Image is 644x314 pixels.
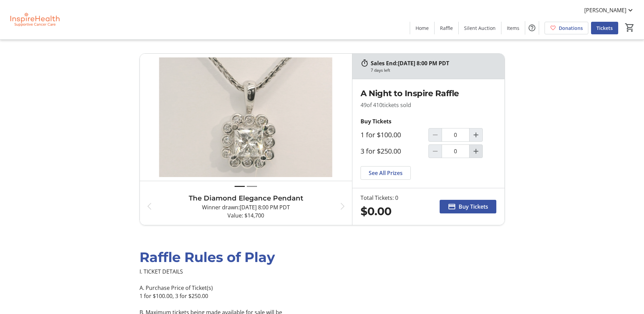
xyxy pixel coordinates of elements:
[361,194,398,202] div: Total Tickets: 0
[501,22,525,34] a: Items
[247,182,257,190] button: Draw 2
[369,169,403,177] span: See All Prizes
[361,147,401,155] label: 3 for $250.00
[371,67,390,73] div: 7 days left
[140,292,505,300] p: 1 for $100.00, 3 for $250.00
[361,166,411,180] a: See All Prizes
[435,22,458,34] a: Raffle
[371,59,398,67] span: Sales End:
[525,21,539,35] button: Help
[4,3,65,37] img: InspireHealth Supportive Cancer Care's Logo
[624,21,636,34] button: Cart
[140,54,352,181] img: The Diamond Elegance Pendant
[159,203,333,211] p: Winner drawn:
[159,211,333,220] p: Value: $14,700
[235,182,245,190] button: Draw 1
[361,87,496,100] h2: A Night to Inspire Raffle
[159,193,333,203] h3: The Diamond Elegance Pendant
[591,22,618,34] a: Tickets
[140,247,505,267] div: Raffle Rules of Play
[140,267,505,276] p: I. TICKET DETAILS
[579,5,640,16] button: [PERSON_NAME]
[361,203,398,220] div: $0.00
[398,59,449,67] span: [DATE] 8:00 PM PDT
[459,22,501,34] a: Silent Auction
[470,128,482,141] button: Increment by one
[410,22,434,34] a: Home
[367,101,382,109] span: of 410
[507,24,519,32] span: Items
[361,131,401,139] label: 1 for $100.00
[361,118,391,125] strong: Buy Tickets
[440,24,453,32] span: Raffle
[140,284,505,292] p: A. Purchase Price of Ticket(s)
[361,101,496,109] p: 49 tickets sold
[584,6,626,14] span: [PERSON_NAME]
[459,203,488,211] span: Buy Tickets
[440,200,496,213] button: Buy Tickets
[559,24,583,32] span: Donations
[416,24,429,32] span: Home
[464,24,496,32] span: Silent Auction
[240,204,290,211] span: [DATE] 8:00 PM PDT
[545,22,588,34] a: Donations
[596,24,613,32] span: Tickets
[470,145,482,158] button: Increment by one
